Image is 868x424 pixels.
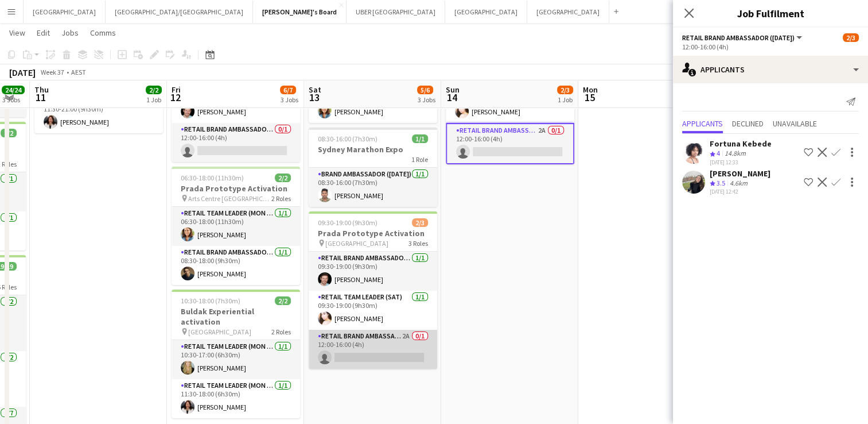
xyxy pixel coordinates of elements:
h3: Prada Prototype Activation [309,228,437,238]
span: Arts Centre [GEOGRAPHIC_DATA] [188,194,271,203]
span: 2/2 [1,129,17,137]
span: Week 37 [38,68,67,76]
a: View [5,25,30,40]
div: 1 Job [146,95,161,104]
div: 1 Job [558,95,573,104]
app-job-card: 08:30-16:00 (7h30m)1/1Sydney Marathon Expo1 RoleBrand Ambassador ([DATE])1/108:30-16:00 (7h30m)[P... [309,128,437,207]
h3: Buldak Experiential activation [172,306,300,327]
app-job-card: 06:30-18:00 (11h30m)2/2Prada Prototype Activation Arts Centre [GEOGRAPHIC_DATA]2 RolesRETAIL Team... [172,167,300,285]
app-card-role: RETAIL Team Leader (Mon - Fri)1/111:30-18:00 (6h30m)[PERSON_NAME] [172,379,300,418]
div: 3 Jobs [2,95,24,104]
button: [GEOGRAPHIC_DATA]/[GEOGRAPHIC_DATA] [106,1,253,23]
span: 2/2 [275,174,291,182]
div: 12:00-16:00 (4h) [682,43,859,51]
span: 2 Roles [271,194,291,203]
span: 12 [170,91,181,104]
span: 14 [444,91,460,104]
span: 2/2 [275,296,291,305]
button: [GEOGRAPHIC_DATA] [527,1,609,23]
div: Fortuna Kebede [710,138,772,149]
span: Thu [34,84,49,95]
span: 15 [581,91,598,104]
app-job-card: 10:30-18:00 (7h30m)2/2Buldak Experiential activation [GEOGRAPHIC_DATA]2 RolesRETAIL Team Leader (... [172,290,300,418]
div: 14.8km [722,149,748,159]
span: Edit [37,28,50,38]
app-card-role: RETAIL Team Leader (Mon - Fri)1/111:30-21:00 (9h30m)[PERSON_NAME] [34,94,163,133]
app-card-role: RETAIL Brand Ambassador ([DATE])1/109:30-19:00 (9h30m)[PERSON_NAME] [309,252,437,291]
span: 2/3 [843,33,859,42]
span: 2 Roles [271,327,291,336]
span: RETAIL Brand Ambassador (Sunday) [682,33,795,42]
span: Unavailable [773,120,817,128]
div: AEST [71,68,86,76]
div: 3 Jobs [418,95,435,104]
span: 09:30-19:00 (9h30m) [318,218,377,227]
app-card-role: RETAIL Team Leader (Sat)1/109:30-19:00 (9h30m)[PERSON_NAME] [309,291,437,330]
span: 24/24 [2,86,25,94]
button: [PERSON_NAME]'s Board [253,1,347,23]
a: Edit [32,25,55,40]
span: Sun [446,84,460,95]
span: Sat [309,84,321,95]
span: View [9,28,25,38]
h3: Job Fulfilment [673,6,868,21]
span: 3 Roles [408,239,428,248]
button: [GEOGRAPHIC_DATA] [24,1,106,23]
app-card-role: RETAIL Team Leader (Mon - Fri)1/106:30-18:00 (11h30m)[PERSON_NAME] [172,207,300,246]
span: 06:30-18:00 (11h30m) [181,174,244,182]
span: Mon [583,84,598,95]
span: Applicants [682,120,723,128]
span: Fri [172,84,181,95]
span: 2/3 [412,218,428,227]
span: [GEOGRAPHIC_DATA] [188,327,251,336]
app-card-role: RETAIL Brand Ambassador (Mon - Fri)0/112:00-16:00 (4h) [172,123,300,162]
app-card-role: Brand Ambassador ([DATE])1/108:30-16:00 (7h30m)[PERSON_NAME] [309,168,437,207]
span: 11 [33,91,49,104]
span: 6/7 [280,86,296,94]
span: 4 [717,149,720,157]
app-job-card: 09:30-19:00 (9h30m)2/3Prada Prototype Activation [GEOGRAPHIC_DATA]3 RolesRETAIL Brand Ambassador ... [309,211,437,369]
span: 13 [307,91,321,104]
a: Comms [85,25,120,40]
span: Jobs [61,28,79,38]
span: 10:30-18:00 (7h30m) [181,296,240,305]
div: [DATE] 12:42 [710,188,770,195]
div: [DATE] 12:33 [710,159,772,166]
app-card-role: RETAIL Brand Ambassador ([DATE])2A0/112:00-16:00 (4h) [446,123,574,164]
span: 3.5 [717,179,725,187]
div: 4.6km [727,179,750,188]
span: Comms [90,28,116,38]
div: [PERSON_NAME] [710,168,770,179]
span: 1 Role [411,155,428,164]
button: UBER [GEOGRAPHIC_DATA] [347,1,445,23]
span: 1/1 [412,134,428,143]
div: 3 Jobs [281,95,298,104]
div: [DATE] [9,67,36,78]
button: [GEOGRAPHIC_DATA] [445,1,527,23]
app-card-role: RETAIL Brand Ambassador ([DATE])2A0/112:00-16:00 (4h) [309,330,437,369]
h3: Sydney Marathon Expo [309,144,437,155]
div: Applicants [673,56,868,83]
span: 5/6 [417,86,433,94]
span: 2/2 [146,86,162,94]
span: [GEOGRAPHIC_DATA] [325,239,388,248]
button: RETAIL Brand Ambassador ([DATE]) [682,33,804,42]
span: Declined [732,120,764,128]
app-card-role: RETAIL Brand Ambassador (Mon - Fri)1/108:30-18:00 (9h30m)[PERSON_NAME] [172,246,300,285]
h3: Prada Prototype Activation [172,183,300,194]
a: Jobs [57,25,83,40]
span: 08:30-16:00 (7h30m) [318,134,377,143]
span: 2/3 [557,86,573,94]
app-card-role: RETAIL Team Leader (Mon - Fri)1/110:30-17:00 (6h30m)[PERSON_NAME] [172,340,300,379]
